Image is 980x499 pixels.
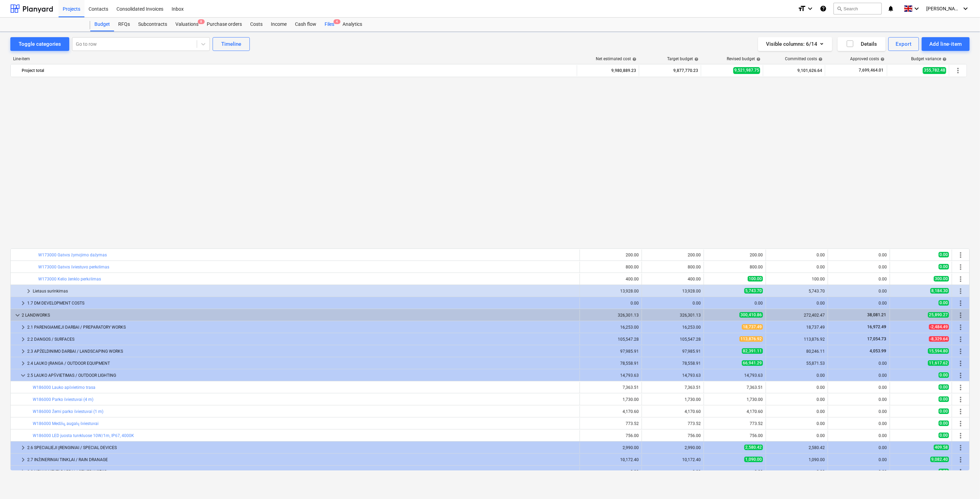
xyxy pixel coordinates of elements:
div: Committed costs [785,56,823,61]
a: W186000 Žemi parko šviestuvai (1 m) [33,409,103,414]
span: 66,941.29 [742,360,763,366]
div: 2,580.42 [769,445,825,450]
span: keyboard_arrow_right [19,468,27,476]
span: 0.00 [939,264,949,269]
div: 400.00 [645,277,701,282]
div: 200.00 [707,253,763,257]
div: 0.00 [583,301,639,306]
div: 0.00 [769,421,825,426]
div: 16,253.00 [583,325,639,330]
div: 14,793.63 [707,373,763,378]
span: 355,782.48 [923,67,946,74]
div: Budget [90,18,114,31]
a: Valuations8 [171,18,203,31]
div: Visible columns : 6/14 [766,40,824,49]
div: Project total [22,65,574,76]
div: 10,172.40 [645,457,701,462]
span: 100.00 [748,276,763,282]
span: 16,972.49 [867,325,887,329]
div: 100.00 [769,277,825,282]
div: 0.00 [831,265,887,269]
span: More actions [957,347,965,355]
div: 773.52 [583,421,639,426]
div: 97,985.91 [645,349,701,354]
span: 2,580.42 [744,445,763,450]
iframe: Chat Widget [946,466,980,499]
div: 1,730.00 [645,397,701,402]
a: Cash flow [291,18,320,31]
span: keyboard_arrow_right [19,299,27,307]
span: 17,054.73 [867,337,887,341]
span: More actions [957,275,965,283]
span: 9,521,987.75 [733,67,760,74]
div: 4,170.60 [583,409,639,414]
div: 2.6 SPECIALIEJI ĮRENGINIAI / SPECIAL DEVICES [27,442,577,453]
div: Lietaus surinkimas [33,286,577,297]
span: More actions [957,335,965,343]
span: keyboard_arrow_right [19,444,27,452]
div: 756.00 [707,433,763,438]
div: 2,990.00 [645,445,701,450]
a: Costs [246,18,267,31]
div: 14,793.63 [645,373,701,378]
span: keyboard_arrow_down [19,371,27,380]
a: W186000 LED juosta turėkluose 10W/1m, IP67, 4000K [33,433,134,438]
span: 1,090.00 [744,457,763,462]
div: Add line-item [929,40,962,49]
div: Revised budget [727,56,760,61]
span: 4 [334,19,340,24]
div: 4,170.60 [707,409,763,414]
div: RFQs [114,18,134,31]
button: Search [834,3,882,14]
div: 0.00 [831,301,887,306]
span: More actions [957,299,965,307]
div: Purchase orders [203,18,246,31]
div: 0.00 [831,361,887,366]
div: 0.00 [831,433,887,438]
div: 0.00 [707,301,763,306]
div: 0.00 [769,385,825,390]
span: More actions [957,432,965,440]
div: Timeline [221,40,241,49]
span: help [631,57,636,61]
div: 18,737.49 [769,325,825,330]
a: Files4 [320,18,338,31]
span: 0.00 [939,372,949,378]
i: keyboard_arrow_down [961,4,970,13]
span: More actions [957,420,965,428]
span: 7,699,464.01 [858,67,884,73]
div: 0.00 [831,253,887,257]
button: Details [838,37,886,51]
div: 400.00 [583,277,639,282]
button: Export [888,37,919,51]
button: Visible columns:6/14 [758,37,832,51]
div: 800.00 [707,265,763,269]
span: More actions [957,359,965,368]
div: 0.00 [769,433,825,438]
i: Knowledge base [820,4,827,13]
span: More actions [957,444,965,452]
div: 9,877,770.23 [642,65,698,76]
div: 0.00 [769,409,825,414]
button: Timeline [213,37,250,51]
div: 9,980,889.23 [580,65,636,76]
div: 16,253.00 [645,325,701,330]
div: 105,547.28 [583,337,639,342]
span: search [837,6,842,11]
div: 326,301.13 [645,313,701,318]
div: 200.00 [583,253,639,257]
div: 105,547.28 [645,337,701,342]
span: More actions [957,371,965,380]
span: 113,876.92 [739,336,763,342]
span: More actions [957,395,965,404]
span: More actions [957,456,965,464]
span: keyboard_arrow_right [19,456,27,464]
a: W186000 Lauko apšvietimo trasa [33,385,95,390]
div: 0.00 [583,469,639,474]
a: Analytics [338,18,366,31]
div: 9,101,626.64 [766,65,822,76]
button: Toggle categories [10,37,69,51]
span: 0.00 [939,408,949,414]
a: W173000 Kelio ženklo perkėlimas [38,277,101,282]
div: 0.00 [831,445,887,450]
